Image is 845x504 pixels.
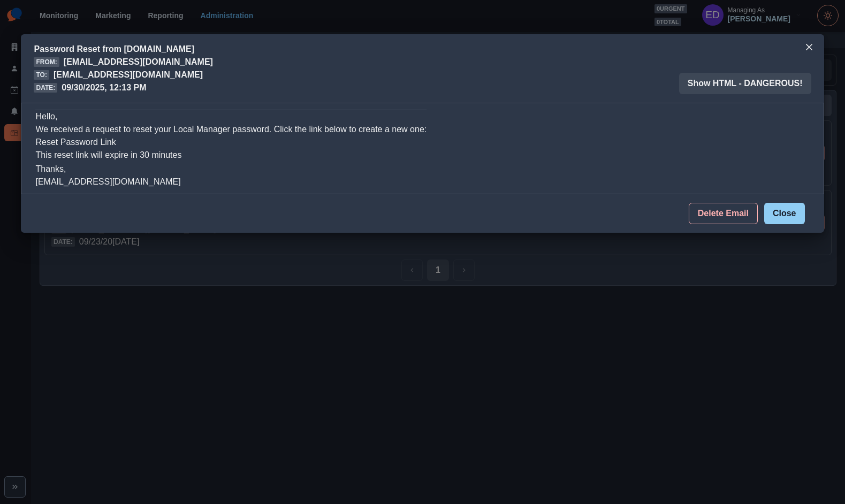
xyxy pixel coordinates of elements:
[64,56,213,68] p: [EMAIL_ADDRESS][DOMAIN_NAME]
[54,68,203,81] p: [EMAIL_ADDRESS][DOMAIN_NAME]
[35,149,427,162] p: This reset link will expire in 30 minutes
[689,203,758,224] button: Delete Email
[34,57,59,67] span: From:
[34,43,212,56] p: Password Reset from [DOMAIN_NAME]
[34,83,57,93] span: Date:
[35,138,116,147] a: Reset Password Link
[679,73,811,94] button: Show HTML - DANGEROUS!
[62,81,146,94] p: 09/30/2025, 12:13 PM
[35,108,427,162] td: We received a request to reset your Local Manager password. Click the link below to create a new ...
[801,39,818,56] button: Close
[35,110,427,123] p: Hello,
[34,70,49,80] span: To:
[35,162,427,189] td: Thanks, [EMAIL_ADDRESS][DOMAIN_NAME]
[764,203,805,224] button: Close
